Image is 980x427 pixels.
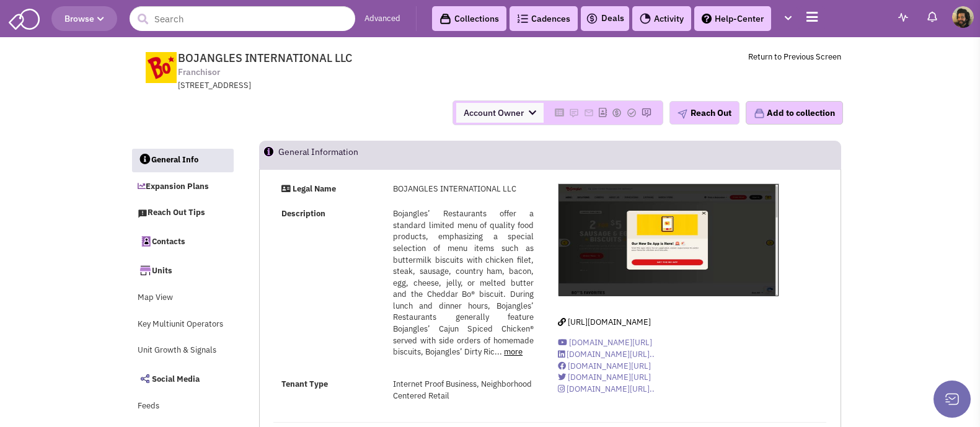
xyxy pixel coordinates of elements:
span: Franchisor [178,66,220,79]
img: icon-collection-lavender-black.svg [439,13,451,25]
img: plane.png [678,109,687,119]
input: Search [130,6,355,31]
img: BOJANGLES INTERNATIONAL LLC [558,184,779,296]
div: Internet Proof Business, Neighborhood Centered Retail [385,379,542,402]
span: Browse [64,13,104,24]
span: [DOMAIN_NAME][URL].. [567,349,655,359]
a: Units [131,257,233,283]
span: [URL][DOMAIN_NAME] [568,317,651,327]
a: Map View [131,286,233,310]
img: icon-collection-lavender.png [754,108,765,119]
img: Please add to your accounts [627,108,637,118]
a: General Info [132,149,234,172]
span: [DOMAIN_NAME][URL] [568,361,651,371]
a: Return to Previous Screen [748,51,841,62]
a: [DOMAIN_NAME][URL] [558,372,651,382]
a: Cadences [510,6,578,31]
a: Help-Center [694,6,771,31]
img: Activity.png [640,13,651,24]
span: [DOMAIN_NAME][URL] [568,372,651,382]
a: Feeds [131,395,233,418]
img: Please add to your accounts [612,108,622,118]
strong: Tenant Type [281,379,328,389]
a: Advanced [364,13,400,25]
img: icon-deals.svg [586,11,598,26]
img: help.png [702,14,712,24]
a: Reach Out Tips [131,201,233,225]
button: Add to collection [746,101,843,125]
a: [DOMAIN_NAME][URL] [558,337,652,348]
button: Browse [51,6,117,31]
a: Expansion Plans [131,175,233,199]
a: more [504,346,523,357]
button: Reach Out [669,101,739,125]
img: Cadences_logo.png [517,14,528,23]
a: Deals [586,11,624,26]
span: Account Owner [456,103,544,123]
strong: Legal Name [293,183,336,194]
div: [STREET_ADDRESS] [178,80,501,92]
a: Key Multiunit Operators [131,313,233,337]
a: [DOMAIN_NAME][URL].. [558,384,655,394]
strong: Description [281,208,325,219]
a: Contacts [131,228,233,254]
span: [DOMAIN_NAME][URL] [569,337,652,348]
img: SmartAdmin [9,6,40,30]
a: Activity [632,6,691,31]
a: Collections [432,6,506,31]
img: Please add to your accounts [642,108,651,118]
span: [DOMAIN_NAME][URL].. [567,384,655,394]
a: Social Media [131,366,233,392]
a: [URL][DOMAIN_NAME] [558,317,651,327]
a: [DOMAIN_NAME][URL] [558,361,651,371]
div: BOJANGLES INTERNATIONAL LLC [385,183,542,195]
span: BOJANGLES INTERNATIONAL LLC [178,51,352,65]
h2: General Information [278,141,358,169]
a: Unit Growth & Signals [131,339,233,363]
img: Chris Larocco [952,6,974,28]
span: Bojangles’ Restaurants offer a standard limited menu of quality food products, emphasizing a spec... [393,208,534,357]
a: [DOMAIN_NAME][URL].. [558,349,655,359]
img: Please add to your accounts [584,108,594,118]
img: Please add to your accounts [569,108,579,118]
